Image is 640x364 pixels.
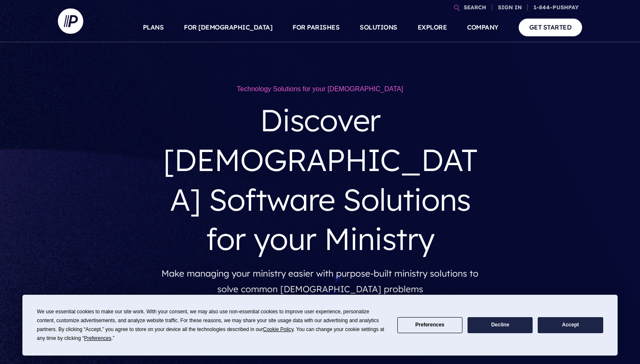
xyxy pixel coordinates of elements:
button: Preferences [397,317,462,334]
span: Preferences [84,335,112,341]
button: Accept [538,317,603,334]
a: FOR PARISHES [293,13,339,42]
div: Cookie Consent Prompt [22,295,618,356]
h3: Discover [DEMOGRAPHIC_DATA] Software Solutions for your Ministry [161,94,479,265]
a: COMPANY [467,13,498,42]
a: GET STARTED [519,19,583,36]
a: SOLUTIONS [360,13,397,42]
a: PLANS [143,13,164,42]
p: Make managing your ministry easier with purpose-built ministry solutions to solve common [DEMOGRA... [161,266,479,297]
h1: Technology Solutions for your [DEMOGRAPHIC_DATA] [161,84,479,94]
a: EXPLORE [418,13,447,42]
a: FOR [DEMOGRAPHIC_DATA] [184,13,272,42]
span: Cookie Policy [263,326,293,332]
div: We use essential cookies to make our site work. With your consent, we may also use non-essential ... [37,307,387,343]
button: Decline [468,317,533,334]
